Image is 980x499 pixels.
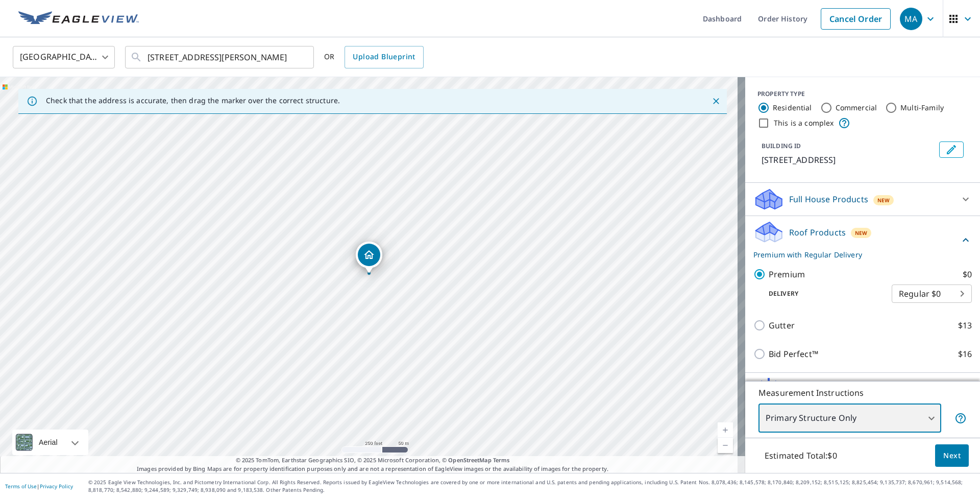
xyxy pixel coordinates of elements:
button: Edit building 1 [939,141,964,158]
div: Dropped pin, building 1, Residential property, 205 Looneybrook Dr Fountain Inn, SC 29644 [356,242,382,273]
div: MA [900,8,922,30]
span: New [855,229,867,237]
a: Cancel Order [821,8,891,30]
label: Commercial [836,103,877,113]
a: Current Level 17, Zoom In [718,422,733,438]
div: Regular $0 [892,279,972,308]
p: Full House Products [789,193,868,205]
p: | [5,483,73,489]
a: Upload Blueprint [345,46,423,68]
div: Aerial [12,430,88,455]
label: Multi-Family [900,103,944,113]
span: © 2025 TomTom, Earthstar Geographics SIO, © 2025 Microsoft Corporation, © [236,456,510,465]
div: Full House ProductsNew [753,187,972,211]
p: BUILDING ID [762,141,801,150]
a: Privacy Policy [40,483,73,490]
a: OpenStreetMap [448,456,491,464]
p: Delivery [753,289,892,298]
p: Premium [769,268,805,280]
p: Measurement Instructions [758,387,967,399]
p: $16 [958,348,972,360]
div: Primary Structure Only [758,404,941,433]
span: Next [943,449,961,462]
label: Residential [773,103,812,113]
p: Roof Products [789,226,846,239]
span: Your report will include only the primary structure on the property. For example, a detached gara... [954,412,967,424]
p: Premium with Regular Delivery [753,249,960,260]
button: Next [935,444,969,467]
p: © 2025 Eagle View Technologies, Inc. and Pictometry International Corp. All Rights Reserved. Repo... [88,479,975,494]
span: Upload Blueprint [353,51,415,63]
div: OR [324,46,424,68]
p: [STREET_ADDRESS] [762,154,935,166]
div: Aerial [36,430,61,455]
p: Bid Perfect™ [769,348,818,360]
p: $0 [963,268,972,280]
p: Estimated Total: $0 [756,444,845,467]
button: Close [709,94,723,108]
p: Gutter [769,319,795,331]
a: Terms of Use [5,483,37,490]
img: EV Logo [18,11,139,27]
span: New [877,196,890,204]
label: This is a complex [774,118,834,128]
input: Search by address or latitude-longitude [148,43,293,72]
p: $13 [958,319,972,331]
p: Check that the address is accurate, then drag the marker over the correct structure. [46,96,340,105]
div: Solar ProductsNew [753,377,972,401]
div: [GEOGRAPHIC_DATA] [13,43,115,72]
div: PROPERTY TYPE [757,89,968,99]
a: Terms [493,456,510,464]
a: Current Level 17, Zoom Out [718,438,733,453]
div: Roof ProductsNewPremium with Regular Delivery [753,220,972,260]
